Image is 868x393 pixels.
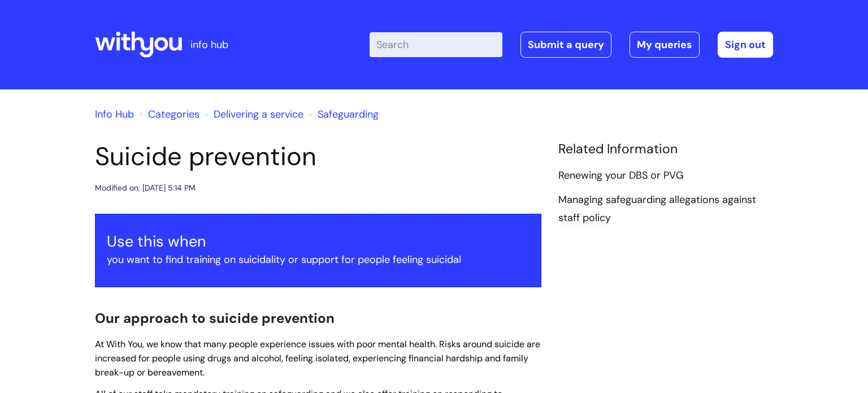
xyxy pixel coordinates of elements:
li: Solution home [137,105,199,123]
div: | - [370,32,773,58]
a: Sign out [718,32,773,58]
a: Delivering a service [214,107,303,121]
a: Submit a query [520,32,611,58]
a: My queries [630,32,700,58]
input: Search [370,32,502,57]
a: Info Hub [95,107,134,121]
h4: Related Information [558,141,773,157]
li: Safeguarding [306,105,379,123]
li: Delivering a service [202,105,303,123]
a: Renewing your DBS or PVG [558,169,684,183]
a: Categories [148,107,199,121]
span: Our approach to suicide prevention [95,309,335,327]
h1: Suicide prevention [95,141,541,172]
p: info hub [190,36,228,54]
div: Modified on: [DATE] 5:14 PM [95,181,196,195]
a: Managing safeguarding allegations against staff policy [558,193,756,226]
a: Safeguarding [318,107,379,121]
h3: Use this when [107,232,530,251]
p: you want to find training on suicidality or support for people feeling suicidal [107,251,530,269]
span: At With You, we know that many people experience issues with poor mental health. Risks around sui... [95,338,540,378]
